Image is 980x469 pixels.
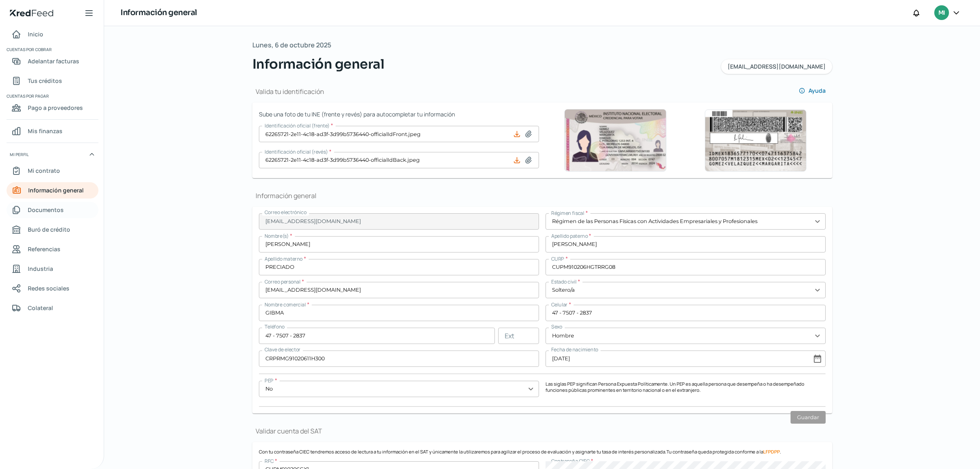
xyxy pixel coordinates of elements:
span: Clave de elector [265,346,301,353]
span: Apellido materno [265,255,303,262]
span: Industria [28,264,53,274]
a: Referencias [7,241,98,257]
img: Ejemplo de identificación oficial (revés) [704,109,806,172]
button: Ayuda [792,83,832,99]
img: Ejemplo de identificación oficial (frente) [564,109,666,172]
span: Información general [28,185,84,195]
span: Fecha de nacimiento [551,346,598,353]
span: Redes sociales [28,283,69,293]
h1: Validar cuenta del SAT [252,427,832,435]
span: Adelantar facturas [28,56,79,66]
a: Buró de crédito [7,221,98,238]
span: Sexo [551,323,562,330]
span: Identificación oficial (revés) [265,148,328,155]
a: Información general [7,182,98,199]
span: Referencias [28,244,60,254]
span: Buró de crédito [28,224,70,234]
span: Cuentas por cobrar [7,46,97,53]
a: Adelantar facturas [7,53,98,69]
button: Guardar [791,411,826,424]
h1: Información general [252,191,832,200]
a: Documentos [7,202,98,218]
a: Mi contrato [7,163,98,179]
span: Ayuda [808,88,826,94]
p: Con tu contraseña CIEC tendremos acceso de lectura a tu información en el SAT y únicamente la uti... [259,449,826,455]
a: Inicio [7,26,98,42]
span: MI [938,8,945,18]
span: Tus créditos [28,76,62,86]
a: Tus créditos [7,73,98,89]
span: Identificación oficial (frente) [265,122,330,129]
span: Nombre(s) [265,232,289,239]
span: Régimen fiscal [551,210,584,217]
span: Mis finanzas [28,126,62,136]
span: CURP [551,255,564,262]
a: Redes sociales [7,280,98,297]
span: [EMAIL_ADDRESS][DOMAIN_NAME] [728,64,826,69]
span: Sube una foto de tu INE (frente y revés) para autocompletar tu información [259,109,539,119]
span: Cuentas por pagar [7,92,97,100]
span: Estado civil [551,278,577,285]
span: Correo personal [265,278,301,285]
span: Nombre comercial [265,301,306,308]
h1: Información general [120,7,197,19]
span: Teléfono [265,323,285,330]
span: RFC [265,458,274,465]
span: Inicio [28,29,43,39]
p: Las siglas PEP significan Persona Expuesta Políticamente. Un PEP es aquella persona que desempeña... [546,381,826,393]
h1: Valida tu identificación [252,87,324,96]
span: Información general [252,54,385,74]
a: LFPDPP [763,449,780,455]
span: Celular [551,301,568,308]
span: Contraseña CIEC [551,458,590,465]
span: Mi perfil [10,151,29,158]
a: Colateral [7,300,98,316]
a: Industria [7,261,98,277]
span: Lunes, 6 de octubre 2025 [252,39,331,51]
a: Pago a proveedores [7,100,98,116]
span: Documentos [28,205,64,215]
span: PEP [265,377,274,384]
span: Correo electrónico [265,209,307,216]
span: Apellido paterno [551,232,588,239]
span: Mi contrato [28,165,60,176]
span: Colateral [28,303,53,313]
a: Mis finanzas [7,123,98,139]
span: Pago a proveedores [28,103,83,113]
